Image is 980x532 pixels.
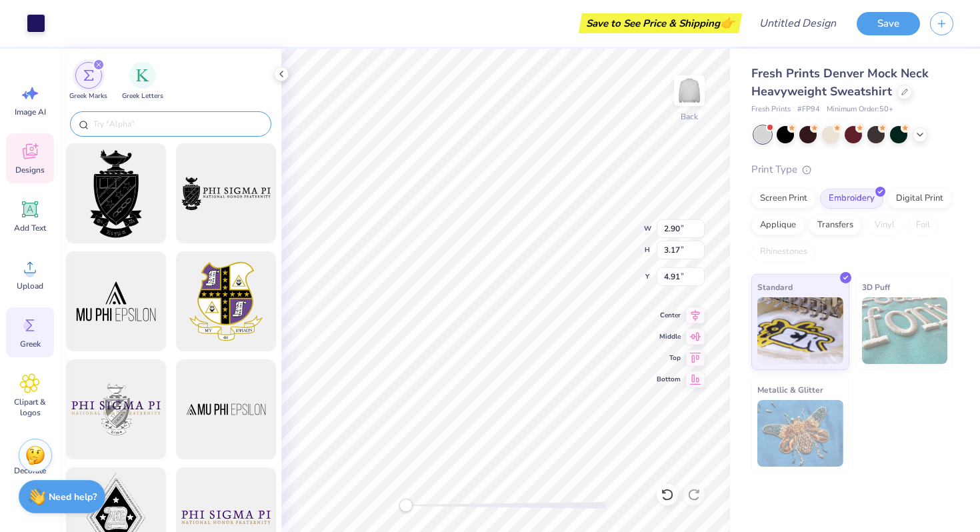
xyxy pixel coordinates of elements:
[757,297,843,364] img: Standard
[751,104,791,115] span: Fresh Prints
[720,15,735,31] span: 👉
[582,13,739,33] div: Save to See Price & Shipping
[83,70,94,81] img: Greek Marks Image
[681,111,698,123] div: Back
[122,91,163,101] span: Greek Letters
[69,62,107,101] button: filter button
[862,297,948,364] img: 3D Puff
[797,104,820,115] span: # FP94
[866,215,903,235] div: Vinyl
[14,465,46,476] span: Decorate
[69,91,107,101] span: Greek Marks
[757,400,843,467] img: Metallic & Glitter
[657,353,681,363] span: Top
[751,189,816,209] div: Screen Print
[757,383,823,397] span: Metallic & Glitter
[751,215,805,235] div: Applique
[751,65,929,99] span: Fresh Prints Denver Mock Neck Heavyweight Sweatshirt
[49,491,97,503] strong: Need help?
[657,374,681,385] span: Bottom
[749,10,847,37] input: Untitled Design
[657,310,681,321] span: Center
[751,242,816,262] div: Rhinestones
[399,499,413,512] div: Accessibility label
[8,397,52,418] span: Clipart & logos
[122,62,163,101] button: filter button
[907,215,939,235] div: Foil
[17,281,43,291] span: Upload
[820,189,883,209] div: Embroidery
[122,62,163,101] div: filter for Greek Letters
[857,12,920,35] button: Save
[757,280,793,294] span: Standard
[827,104,893,115] span: Minimum Order: 50 +
[136,69,149,82] img: Greek Letters Image
[15,107,46,117] span: Image AI
[14,223,46,233] span: Add Text
[887,189,952,209] div: Digital Print
[20,339,41,349] span: Greek
[92,117,263,131] input: Try "Alpha"
[657,331,681,342] span: Middle
[809,215,862,235] div: Transfers
[751,162,953,177] div: Print Type
[15,165,45,175] span: Designs
[69,62,107,101] div: filter for Greek Marks
[862,280,890,294] span: 3D Puff
[676,77,703,104] img: Back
